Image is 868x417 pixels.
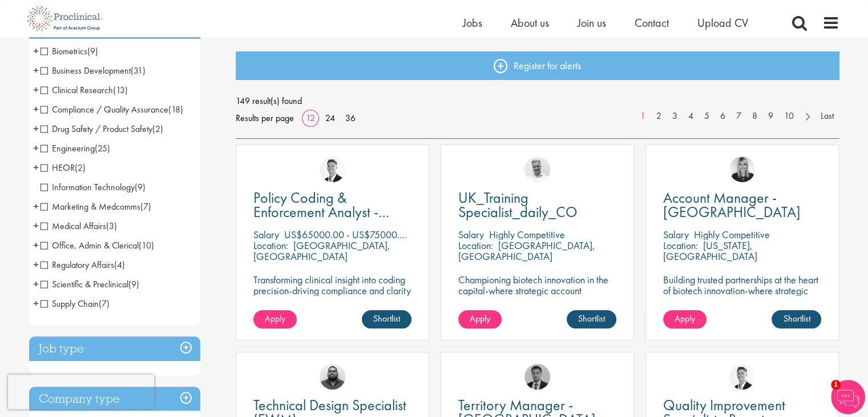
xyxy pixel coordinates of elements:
[511,15,549,30] span: About us
[253,239,390,263] p: [GEOGRAPHIC_DATA], [GEOGRAPHIC_DATA]
[458,191,616,219] a: UK_Training Specialist_daily_CO
[41,298,110,310] span: Supply Chain
[41,65,146,77] span: Business Development
[831,380,841,390] span: 1
[762,110,779,123] a: 9
[746,110,763,123] a: 8
[41,181,135,193] span: Information Technology
[139,239,154,251] span: (10)
[41,162,86,174] span: HEOR
[635,15,669,30] a: Contact
[778,110,800,123] a: 10
[253,191,411,219] a: Policy Coding & Enforcement Analyst - Remote
[41,103,168,115] span: Compliance / Quality Assurance
[87,45,98,57] span: (9)
[470,312,490,324] span: Apply
[320,364,345,390] img: Ashley Bennett
[253,274,411,307] p: Transforming clinical insight into coding precision-driving compliance and clarity in healthcare ...
[41,201,151,212] span: Marketing & Medcomms
[321,112,339,124] a: 24
[463,15,482,30] a: Jobs
[697,15,748,30] a: Upload CV
[41,181,146,193] span: Information Technology
[729,364,755,390] img: George Watson
[458,274,616,318] p: Championing biotech innovation in the capital-where strategic account management meets scientific...
[772,310,821,328] a: Shortlist
[236,51,839,80] a: Register for alerts
[489,228,565,241] p: Highly Competitive
[41,142,110,154] span: Engineering
[113,84,128,96] span: (13)
[41,45,98,57] span: Biometrics
[41,239,154,251] span: Office, Admin & Clerical
[41,142,95,154] span: Engineering
[41,259,114,271] span: Regulatory Affairs
[41,84,113,96] span: Clinical Research
[33,275,39,292] span: +
[663,228,689,241] span: Salary
[458,228,484,241] span: Salary
[663,188,801,222] span: Account Manager - [GEOGRAPHIC_DATA]
[341,112,360,124] a: 36
[33,198,39,215] span: +
[675,312,695,324] span: Apply
[253,188,389,236] span: Policy Coding & Enforcement Analyst - Remote
[33,217,39,234] span: +
[524,364,550,390] img: Carl Gbolade
[663,239,757,263] p: [US_STATE], [GEOGRAPHIC_DATA]
[683,110,699,123] a: 4
[41,45,87,57] span: Biometrics
[663,310,706,328] a: Apply
[729,157,755,182] img: Janelle Jones
[99,298,110,310] span: (7)
[106,220,117,232] span: (3)
[236,110,294,127] span: Results per page
[168,103,183,115] span: (18)
[29,336,200,361] div: Job type
[458,239,493,252] span: Location:
[578,15,606,30] a: Join us
[253,228,279,241] span: Salary
[41,201,140,212] span: Marketing & Medcomms
[699,110,715,123] a: 5
[567,310,616,328] a: Shortlist
[320,157,345,182] img: George Watson
[41,278,139,290] span: Scientific & Preclinical
[253,239,288,252] span: Location:
[41,84,128,96] span: Clinical Research
[75,162,86,174] span: (2)
[131,65,146,77] span: (31)
[41,103,183,115] span: Compliance / Quality Assurance
[694,228,770,241] p: Highly Competitive
[33,101,39,118] span: +
[128,278,139,290] span: (9)
[33,139,39,157] span: +
[33,295,39,312] span: +
[41,123,152,135] span: Drug Safety / Product Safety
[714,110,731,123] a: 6
[458,188,578,222] span: UK_Training Specialist_daily_CO
[140,201,151,212] span: (7)
[41,298,99,310] span: Supply Chain
[135,181,146,193] span: (9)
[524,157,550,182] img: Joshua Bye
[41,65,131,77] span: Business Development
[667,110,683,123] a: 3
[8,375,154,409] iframe: reCAPTCHA
[41,162,75,174] span: HEOR
[663,239,698,252] span: Location:
[663,191,821,219] a: Account Manager - [GEOGRAPHIC_DATA]
[815,110,839,123] a: Last
[114,259,125,271] span: (4)
[41,123,163,135] span: Drug Safety / Product Safety
[362,310,411,328] a: Shortlist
